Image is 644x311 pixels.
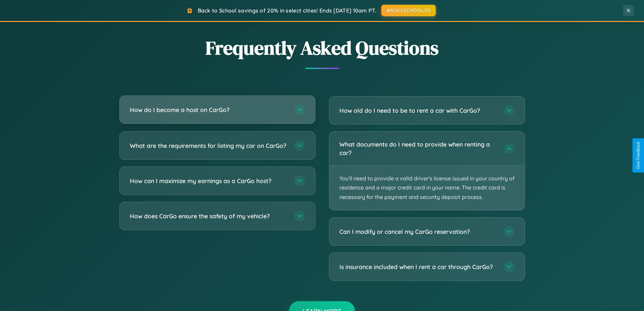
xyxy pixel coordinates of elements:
h3: What documents do I need to provide when renting a car? [339,140,497,157]
h3: How does CarGo ensure the safety of my vehicle? [130,212,287,220]
h3: Can I modify or cancel my CarGo reservation? [339,227,497,236]
h3: How do I become a host on CarGo? [130,106,287,114]
h3: Is insurance included when I rent a car through CarGo? [339,263,497,271]
h3: How can I maximize my earnings as a CarGo host? [130,177,287,185]
h2: Frequently Asked Questions [119,35,525,61]
div: Give Feedback [636,142,641,169]
h3: What are the requirements for listing my car on CarGo? [130,141,287,150]
p: You'll need to provide a valid driver's license issued in your country of residence and a major c... [329,165,525,210]
button: BACK2SCHOOL20 [381,5,436,16]
span: Back to School savings of 20% in select cities! Ends [DATE] 10am PT. [198,7,376,14]
h3: How old do I need to be to rent a car with CarGo? [339,106,497,115]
